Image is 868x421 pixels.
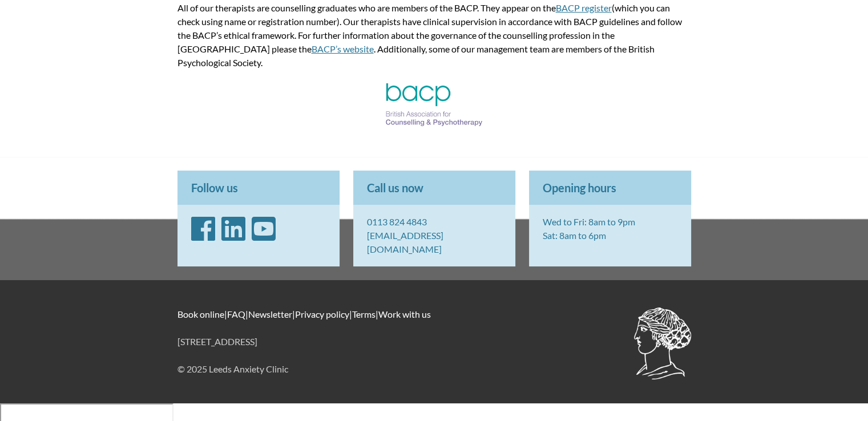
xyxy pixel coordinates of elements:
img: BACP accredited [634,307,691,379]
i: Facebook [191,215,215,242]
img: British Association for Counselling and Psychotherapy logo [386,83,483,126]
i: LinkedIn [221,215,245,242]
p: All of our therapists are counselling graduates who are members of the BACP. They appear on the (... [177,1,691,70]
p: [STREET_ADDRESS] [177,335,691,349]
a: Newsletter [248,309,292,319]
p: Follow us [177,171,340,205]
a: Facebook [191,230,215,241]
i: YouTube [252,215,276,242]
a: Terms [352,309,376,319]
p: Call us now [353,171,515,205]
p: | | | | | [177,307,691,321]
a: 0113 824 4843 [367,216,427,227]
a: YouTube [252,230,276,241]
a: Work with us [378,309,431,319]
a: FAQ [227,309,245,319]
p: © 2025 Leeds Anxiety Clinic [177,362,691,376]
a: LinkedIn [221,230,245,241]
p: Opening hours [529,171,691,205]
a: [EMAIL_ADDRESS][DOMAIN_NAME] [367,230,443,254]
a: BACP register [556,2,612,13]
a: Book online [177,309,224,319]
a: Privacy policy [295,309,349,319]
p: Wed to Fri: 8am to 9pm Sat: 8am to 6pm [529,205,691,253]
a: BACP’s website [312,43,374,54]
